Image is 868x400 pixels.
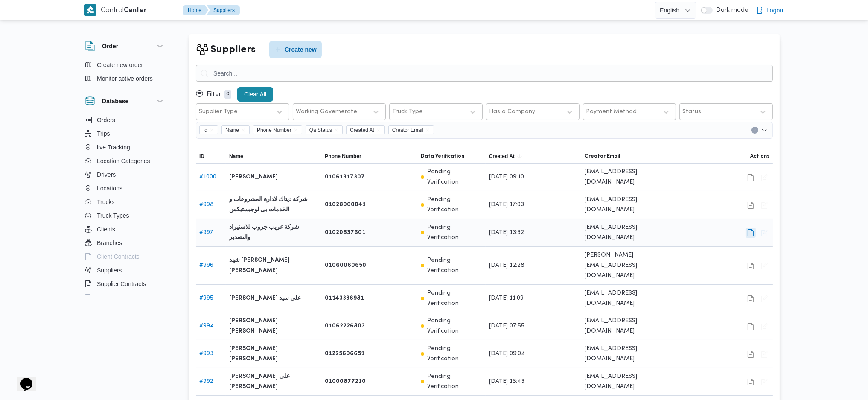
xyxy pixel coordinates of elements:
p: Pending Verification [428,288,482,309]
b: Center [124,7,147,14]
p: 0 [224,90,231,99]
button: Orders [82,113,169,127]
span: [EMAIL_ADDRESS][DOMAIN_NAME] [585,316,673,336]
b: [PERSON_NAME] [229,172,278,182]
span: Created At [346,125,385,134]
span: [EMAIL_ADDRESS][DOMAIN_NAME] [585,288,673,309]
h3: Order [102,41,118,51]
button: Suppliers [207,5,240,15]
span: [DATE] 09:04 [489,349,525,359]
span: Clients [97,224,115,234]
span: [DATE] 13:32 [489,228,524,238]
span: Name [229,153,243,160]
button: Trips [82,127,169,140]
span: Supplier Contracts [97,279,146,289]
button: Trucks [82,195,169,209]
button: live Tracking [82,140,169,154]
iframe: chat widget [9,366,36,391]
span: Creator Email [388,125,434,134]
span: [DATE] 11:09 [489,293,524,304]
span: Actions [750,153,769,160]
span: Drivers [97,169,116,180]
span: Suppliers [97,265,122,275]
img: X8yXhbKr1z7QwAAAABJRU5ErkJggg== [84,4,96,16]
button: Remove Phone Number from selection in this group [293,128,298,133]
span: Name [221,125,250,134]
button: ID [196,149,226,163]
a: #996 [199,263,213,268]
div: Working Governerate [296,108,357,115]
button: Phone Number [321,149,417,163]
span: [DATE] 07:55 [489,321,524,331]
span: Phone Number [325,153,361,160]
span: [DATE] 17:03 [489,200,524,210]
button: Monitor active orders [82,72,169,85]
button: Create new [269,41,322,58]
span: Qa Status [306,125,343,134]
div: Supplier Type [199,108,238,115]
div: Status [682,108,701,115]
svg: Sorted in descending order [516,153,523,160]
span: [DATE] 12:28 [489,260,524,271]
span: [PERSON_NAME][EMAIL_ADDRESS][DOMAIN_NAME] [585,250,673,281]
button: Devices [82,291,169,304]
span: Create new order [97,60,143,70]
a: #1000 [199,174,216,180]
button: Remove Creator Email from selection in this group [425,128,430,133]
p: Pending Verification [428,222,482,243]
span: Locations [97,183,122,193]
b: [PERSON_NAME] على سيد [229,293,301,304]
b: 01225606651 [325,349,364,359]
div: Has a Company [489,108,535,115]
b: شركة ديتاك لادارة المشروعات و الخدمات بى لوجيستيكس [229,195,318,215]
button: Open list of options [761,127,768,134]
span: Monitor active orders [97,73,153,84]
div: Order [78,58,172,89]
span: Phone Number [257,126,291,135]
a: #995 [199,295,213,301]
button: Clear All [237,87,273,102]
button: Clients [82,222,169,236]
span: [EMAIL_ADDRESS][DOMAIN_NAME] [585,222,673,243]
button: Remove Created At from selection in this group [376,128,381,133]
span: [EMAIL_ADDRESS][DOMAIN_NAME] [585,344,673,364]
span: Logout [766,5,785,15]
b: 01060060650 [325,260,366,271]
span: Devices [97,292,118,303]
a: #997 [199,230,213,235]
p: Pending Verification [428,344,482,364]
button: Remove Id from selection in this group [209,128,214,133]
span: Location Categories [97,156,150,166]
span: Trips [97,128,110,139]
span: [DATE] 09:10 [489,172,524,182]
span: Created At [350,126,374,135]
p: Pending Verification [428,195,482,215]
button: Client Contracts [82,250,169,263]
b: 01143336981 [325,293,364,304]
a: #993 [199,351,213,356]
span: [DATE] 15:43 [489,377,524,387]
span: Created At; Sorted in descending order [489,153,515,160]
span: Qa Status [309,126,332,135]
b: [PERSON_NAME] على [PERSON_NAME] [229,371,318,392]
b: [PERSON_NAME] [PERSON_NAME] [229,316,318,336]
button: Location Categories [82,154,169,168]
button: Locations [82,181,169,195]
p: Pending Verification [428,167,482,187]
button: Order [85,41,165,51]
span: Branches [97,238,122,248]
button: Create new order [82,58,169,72]
button: Name [226,149,321,163]
b: شركة غريب جروب للاستيراد والتصدير [229,222,318,243]
button: Branches [82,236,169,250]
b: 01000877210 [325,377,366,387]
button: Supplier Contracts [82,277,169,291]
div: Database [78,113,172,298]
span: Truck Types [97,210,129,221]
span: Orders [97,115,115,125]
input: Search... [196,65,773,82]
span: Client Contracts [97,251,140,262]
span: ID [199,153,204,160]
span: Creator Email [392,126,423,135]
